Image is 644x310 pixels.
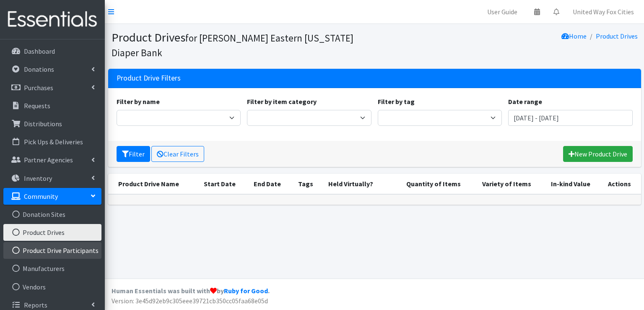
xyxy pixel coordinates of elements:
button: Filter [117,146,150,162]
p: Requests [24,102,50,110]
a: Dashboard [3,43,101,60]
a: Product Drives [3,224,101,241]
a: Product Drives [596,32,638,40]
strong: Human Essentials was built with by . [112,287,270,295]
p: Donations [24,65,54,73]
th: Product Drive Name [108,174,199,194]
p: Inventory [24,174,52,182]
th: Held Virtually? [323,174,389,194]
th: In-kind Value [536,174,595,194]
th: Actions [595,174,641,194]
h3: Product Drive Filters [117,74,181,83]
h1: Product Drives [112,30,371,59]
a: User Guide [480,3,524,20]
label: Filter by tag [378,96,415,107]
a: Donations [3,61,101,78]
a: Donation Sites [3,206,101,223]
a: United Way Fox Cities [566,3,641,20]
th: End Date [249,174,293,194]
input: January 1, 2011 - December 31, 2011 [508,110,633,126]
label: Filter by name [117,96,160,107]
a: Pick Ups & Deliveries [3,133,101,150]
label: Date range [508,96,542,107]
a: Partner Agencies [3,151,101,168]
a: Requests [3,97,101,114]
th: Start Date [199,174,249,194]
a: Vendors [3,279,101,295]
a: Clear Filters [151,146,204,162]
p: Partner Agencies [24,156,73,164]
span: Version: 3e45d92eb9c305eee39721cb350cc05faa68e05d [112,297,268,305]
a: Distributions [3,115,101,132]
label: Filter by item category [247,96,317,107]
th: Tags [293,174,323,194]
img: HumanEssentials [3,5,101,34]
a: Manufacturers [3,260,101,277]
a: Home [561,32,587,40]
a: Purchases [3,79,101,96]
th: Quantity of Items [389,174,466,194]
th: Variety of Items [466,174,536,194]
a: New Product Drive [563,146,633,162]
a: Inventory [3,170,101,187]
small: for [PERSON_NAME] Eastern [US_STATE] Diaper Bank [112,32,353,59]
p: Purchases [24,83,53,92]
p: Dashboard [24,47,55,55]
p: Pick Ups & Deliveries [24,138,83,146]
a: Ruby for Good [224,287,268,295]
p: Community [24,192,58,201]
a: Community [3,188,101,205]
p: Reports [24,301,47,309]
a: Product Drive Participants [3,242,101,259]
p: Distributions [24,120,62,128]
